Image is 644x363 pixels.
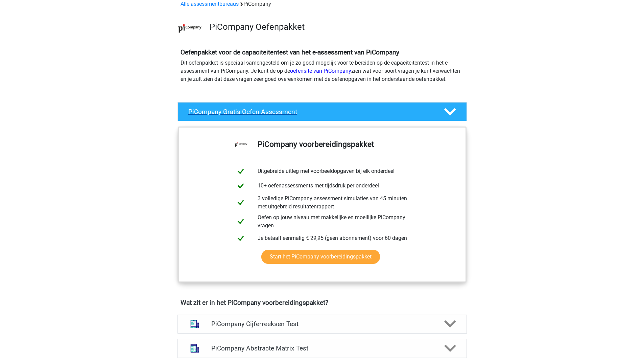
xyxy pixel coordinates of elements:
[186,315,204,333] img: cijferreeksen
[181,59,464,83] p: Dit oefenpakket is speciaal samengesteld om je zo goed mogelijk voor te bereiden op de capaciteit...
[178,16,202,40] img: picompany.png
[211,344,433,352] h4: PiCompany Abstracte Matrix Test
[181,299,464,307] h4: Wat zit er in het PiCompany voorbereidingspakket?
[261,250,380,264] a: Start het PiCompany voorbereidingspakket
[186,340,204,357] img: abstracte matrices
[210,22,461,32] h3: PiCompany Oefenpakket
[290,68,351,74] a: oefensite van PiCompany
[181,48,399,56] b: Oefenpakket voor de capaciteitentest van het e-assessment van PiCompany
[175,315,470,334] a: cijferreeksen PiCompany Cijferreeksen Test
[175,102,470,121] a: PiCompany Gratis Oefen Assessment
[181,1,239,7] a: Alle assessmentbureaus
[188,108,433,116] h4: PiCompany Gratis Oefen Assessment
[211,320,433,328] h4: PiCompany Cijferreeksen Test
[175,339,470,358] a: abstracte matrices PiCompany Abstracte Matrix Test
